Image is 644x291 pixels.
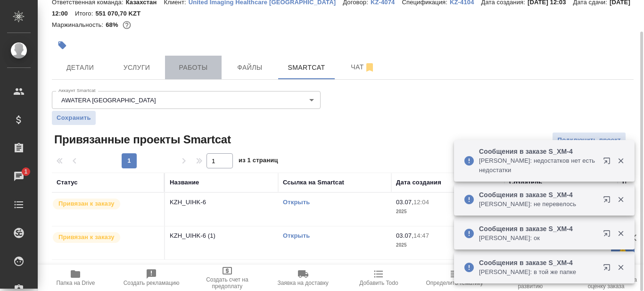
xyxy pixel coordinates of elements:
[106,21,120,28] p: 68%
[124,280,180,286] span: Создать рекламацию
[341,265,417,291] button: Добавить Todo
[340,61,386,73] span: Чат
[171,62,216,74] span: Работы
[359,280,398,286] span: Добавить Todo
[95,10,148,17] p: 551 070,70 KZT
[52,132,231,147] span: Привязанные проекты Smartcat
[597,224,620,247] button: Открыть в новой вкладке
[552,132,626,149] button: Подключить проект
[52,111,96,125] button: Сохранить
[479,233,597,243] p: [PERSON_NAME]: ок
[479,200,597,209] p: [PERSON_NAME]: не перевелось
[114,62,159,74] span: Услуги
[396,241,500,250] p: 2025
[283,199,310,206] a: Открыть
[52,21,106,28] p: Маржинальность:
[396,199,413,206] p: 03.07,
[611,157,630,165] button: Закрыть
[396,232,413,239] p: 03.07,
[58,62,103,74] span: Детали
[52,91,321,109] div: AWATERA [GEOGRAPHIC_DATA]
[58,96,159,104] button: AWATERA [GEOGRAPHIC_DATA]
[239,155,278,168] span: из 1 страниц
[479,147,597,156] p: Сообщения в заказе S_XM-4
[170,231,273,241] p: KZH_UIHK-6 (1)
[396,178,441,187] div: Дата создания
[57,113,91,123] span: Сохранить
[190,265,265,291] button: Создать счет на предоплату
[413,199,429,206] p: 12:04
[58,233,115,242] p: Привязан к заказу
[75,10,95,17] p: Итого:
[413,232,429,239] p: 14:47
[557,135,621,146] span: Подключить проект
[284,62,329,74] span: Smartcat
[38,265,114,291] button: Папка на Drive
[170,198,273,207] p: KZH_UIHK-6
[479,190,597,200] p: Сообщения в заказе S_XM-4
[57,178,78,187] div: Статус
[611,195,630,204] button: Закрыть
[479,156,597,175] p: [PERSON_NAME]: недостатков нет есть недостатки
[277,280,328,286] span: Заявка на доставку
[2,165,35,188] a: 1
[227,62,272,74] span: Файлы
[597,258,620,281] button: Открыть в новой вкладке
[56,280,95,286] span: Папка на Drive
[18,167,33,176] span: 1
[195,276,260,290] span: Создать счет на предоплату
[364,62,375,73] svg: Отписаться
[426,280,483,286] span: Определить тематику
[283,178,344,187] div: Ссылка на Smartcat
[283,232,310,239] a: Открыть
[265,265,341,291] button: Заявка на доставку
[396,207,500,216] p: 2025
[597,151,620,174] button: Открыть в новой вкладке
[597,190,620,213] button: Открыть в новой вкладке
[479,224,597,233] p: Сообщения в заказе S_XM-4
[114,265,190,291] button: Создать рекламацию
[611,229,630,238] button: Закрыть
[52,35,73,56] button: Добавить тэг
[58,199,115,208] p: Привязан к заказу
[611,263,630,272] button: Закрыть
[417,265,493,291] button: Определить тематику
[170,178,199,187] div: Название
[479,267,597,277] p: [PERSON_NAME]: в той же папке
[121,19,133,31] button: 23456.42 RUB;
[479,258,597,267] p: Сообщения в заказе S_XM-4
